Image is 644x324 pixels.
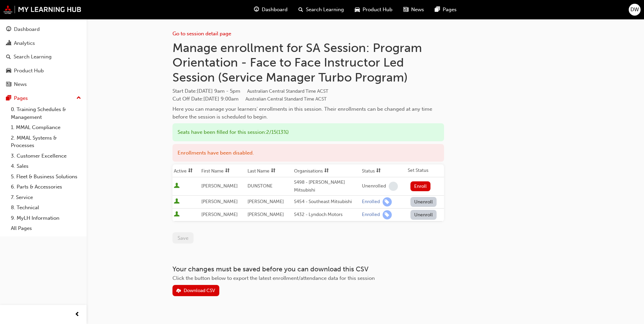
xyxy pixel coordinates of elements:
[6,68,11,74] span: car-icon
[8,182,84,192] a: 6. Parts & Accessories
[172,105,444,121] div: Here you can manage your learners' enrollments in this session. Their enrollments can be changed ...
[406,164,444,177] th: Set Status
[294,198,359,206] div: S454 - Southeast Mitsubishi
[410,181,431,191] button: Enroll
[262,6,288,14] span: Dashboard
[349,3,398,17] a: car-iconProduct Hub
[247,212,284,217] span: [PERSON_NAME]
[197,88,328,94] span: [DATE] 9am - 5pm
[172,87,444,95] span: Start Date :
[247,88,328,94] span: Australian Central Standard Time ACST
[14,80,27,88] div: News
[298,5,303,14] span: search-icon
[429,3,462,17] a: pages-iconPages
[172,285,219,296] button: Download CSV
[14,67,44,75] div: Product Hub
[8,122,84,133] a: 1. MMAL Compliance
[403,5,408,14] span: news-icon
[172,96,327,102] span: Cut Off Date : [DATE] 9:00am
[3,51,84,63] a: Search Learning
[8,192,84,203] a: 7. Service
[75,310,80,319] span: prev-icon
[398,3,429,17] a: news-iconNews
[3,5,81,14] img: mmal
[176,288,181,294] span: download-icon
[294,179,359,194] div: S498 - [PERSON_NAME] Mitsubishi
[8,104,84,122] a: 0. Training Schedules & Management
[174,211,180,218] span: User is active
[3,37,84,50] a: Analytics
[8,223,84,234] a: All Pages
[6,54,11,60] span: search-icon
[630,6,639,14] span: DW
[376,168,381,174] span: sorting-icon
[271,168,276,174] span: sorting-icon
[383,197,392,206] span: learningRecordVerb_ENROLL-icon
[14,39,35,47] div: Analytics
[8,213,84,223] a: 9. MyLH Information
[6,40,11,47] span: chart-icon
[3,78,84,91] a: News
[362,212,380,218] div: Enrolled
[246,164,292,177] th: Toggle SortBy
[172,40,444,85] h1: Manage enrollment for SA Session: Program Orientation - Face to Face Instructor Led Session (Serv...
[383,210,392,219] span: learningRecordVerb_ENROLL-icon
[76,94,81,103] span: up-icon
[174,183,180,190] span: User is active
[363,6,392,14] span: Product Hub
[362,183,386,190] div: Unenrolled
[362,199,380,205] div: Enrolled
[294,211,359,219] div: S432 - Lyndoch Motors
[184,288,215,293] div: Download CSV
[306,6,344,14] span: Search Learning
[6,82,11,88] span: news-icon
[14,53,52,61] div: Search Learning
[172,232,194,244] button: Save
[201,199,238,204] span: [PERSON_NAME]
[172,275,375,281] span: Click the button below to export the latest enrollment/attendance data for this session
[201,183,238,189] span: [PERSON_NAME]
[6,95,11,102] span: pages-icon
[389,182,398,191] span: learningRecordVerb_NONE-icon
[172,265,444,273] h3: Your changes must be saved before you can download this CSV
[174,198,180,205] span: User is active
[3,22,84,92] button: DashboardAnalyticsSearch LearningProduct HubNews
[8,172,84,182] a: 5. Fleet & Business Solutions
[225,168,230,174] span: sorting-icon
[410,197,437,207] button: Unenroll
[249,3,293,17] a: guage-iconDashboard
[172,144,444,162] div: Enrollments have been disabled.
[8,151,84,161] a: 3. Customer Excellence
[200,164,246,177] th: Toggle SortBy
[245,96,327,102] span: Australian Central Standard Time ACST
[3,65,84,77] a: Product Hub
[355,5,360,14] span: car-icon
[293,164,361,177] th: Toggle SortBy
[14,94,28,102] div: Pages
[324,168,329,174] span: sorting-icon
[178,235,188,241] span: Save
[247,199,284,204] span: [PERSON_NAME]
[3,92,84,105] button: Pages
[361,164,406,177] th: Toggle SortBy
[411,6,424,14] span: News
[247,183,273,189] span: DUNSTONE
[8,133,84,151] a: 2. MMAL Systems & Processes
[172,31,231,37] a: Go to session detail page
[410,210,437,220] button: Unenroll
[14,25,40,33] div: Dashboard
[443,6,457,14] span: Pages
[8,161,84,172] a: 4. Sales
[3,23,84,36] a: Dashboard
[201,212,238,217] span: [PERSON_NAME]
[254,5,259,14] span: guage-icon
[172,123,444,141] div: Seats have been filled for this session : 2 / 15 ( 13% )
[435,5,440,14] span: pages-icon
[293,3,349,17] a: search-iconSearch Learning
[188,168,193,174] span: sorting-icon
[172,164,200,177] th: Toggle SortBy
[8,202,84,213] a: 8. Technical
[629,4,641,16] button: DW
